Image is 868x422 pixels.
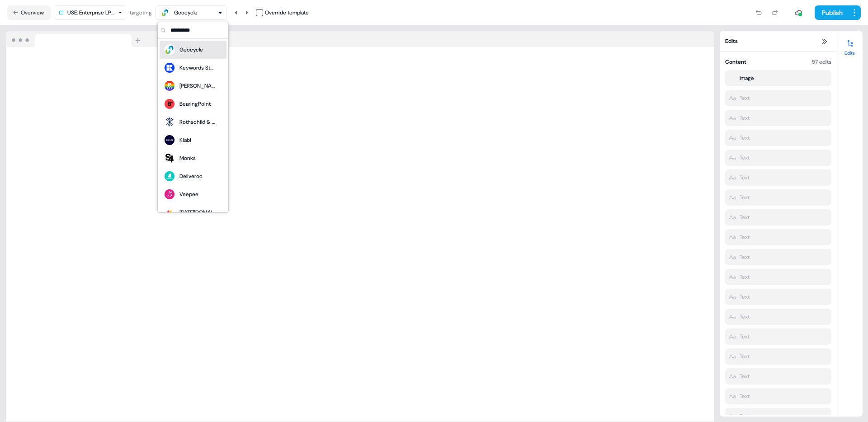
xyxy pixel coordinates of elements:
[179,117,216,127] div: Rothschild & Co
[179,172,203,181] div: Deliveroo
[179,208,216,217] div: [DATE][DOMAIN_NAME] LTD
[740,213,750,222] div: Text
[740,153,750,162] div: Text
[156,5,227,20] button: Geocycle
[265,8,309,17] div: Override template
[725,57,746,66] div: Content
[130,8,152,17] div: targeting
[740,352,750,361] div: Text
[179,45,203,54] div: Geocycle
[179,99,211,108] div: BearingPoint
[740,372,750,381] div: Text
[179,154,196,163] div: Monks
[7,5,51,20] button: Overview
[740,332,750,341] div: Text
[740,74,754,83] div: Image
[740,233,750,242] div: Text
[740,292,750,301] div: Text
[740,193,750,202] div: Text
[740,94,750,103] div: Text
[812,57,831,66] div: 57 edits
[174,8,198,17] div: Geocycle
[740,392,750,401] div: Text
[837,36,863,56] button: Edits
[740,133,750,142] div: Text
[815,5,848,20] button: Publish
[740,253,750,262] div: Text
[179,190,198,199] div: Veepee
[179,81,216,90] div: [PERSON_NAME]
[725,37,738,46] span: Edits
[67,8,114,17] div: USE: Enterprise LP | H2 2025
[179,63,216,72] div: Keywords Studios
[179,136,191,145] div: Kiabi
[740,113,750,122] div: Text
[740,173,750,182] div: Text
[6,31,145,47] img: Browser topbar
[740,312,750,321] div: Text
[740,272,750,281] div: Text
[740,412,750,421] div: Text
